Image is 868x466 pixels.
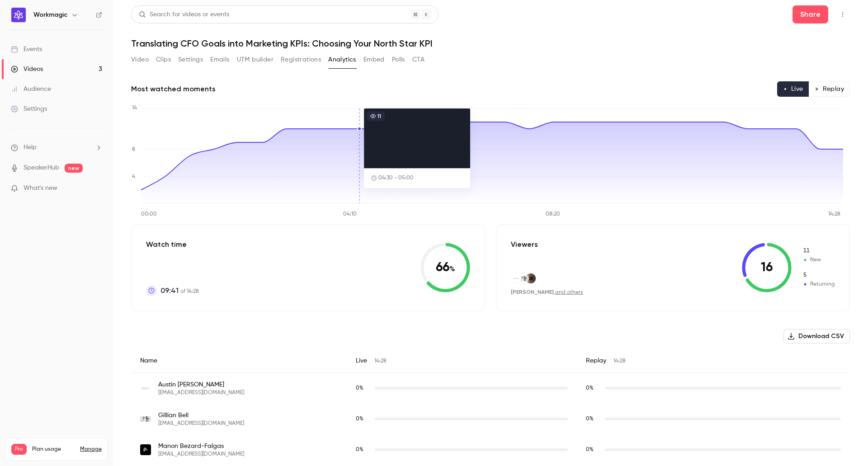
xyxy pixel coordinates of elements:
img: primelis.com [140,444,151,455]
span: Austin [PERSON_NAME] [158,380,244,389]
span: Replay watch time [586,415,600,423]
button: Share [793,5,828,24]
span: 0 % [586,447,594,452]
img: comfrt.com [519,276,528,281]
div: Live [347,349,577,373]
tspan: 8 [132,147,135,152]
span: Plan usage [32,446,75,453]
img: workmagic.io [511,273,521,283]
span: 0 % [356,447,363,452]
span: 0 % [586,386,594,391]
button: Replay [809,81,850,97]
span: Returning [802,280,835,288]
tspan: 00:00 [141,212,157,217]
span: 0 % [586,416,594,422]
span: Pro [11,444,27,455]
button: Clips [156,52,171,67]
p: Viewers [511,239,538,250]
tspan: 14 [132,105,137,111]
div: Events [11,45,42,54]
p: of 14:28 [160,285,199,296]
img: comfrt.com [140,416,151,422]
tspan: 4 [132,174,135,179]
div: aallen@januarydigital.com [131,373,850,404]
span: Live watch time [356,384,370,392]
button: Video [131,52,149,67]
p: Watch time [146,239,199,250]
h1: Translating CFO Goals into Marketing KPIs: Choosing Your North Star KPI [131,38,850,49]
span: Replay watch time [586,446,600,454]
a: and others [555,290,583,295]
button: Settings [178,52,203,67]
button: Emails [210,52,229,67]
li: help-dropdown-opener [11,143,102,152]
button: UTM builder [237,52,274,67]
div: manon@primelis.com [131,434,850,465]
span: new [65,164,83,173]
tspan: 14:28 [828,212,840,217]
button: Live [777,81,809,97]
a: Manage [80,446,102,453]
span: [EMAIL_ADDRESS][DOMAIN_NAME] [158,451,244,458]
h2: Most watched moments [131,84,216,94]
div: Settings [11,104,47,113]
button: Polls [392,52,405,67]
button: Analytics [328,52,356,67]
h6: Workmagic [33,10,67,19]
span: Replay watch time [586,384,600,392]
img: januarydigital.com [140,383,151,394]
div: , [511,288,583,296]
iframe: Noticeable Trigger [91,184,102,193]
button: CTA [412,52,425,67]
div: gillian@comfrt.com [131,404,850,434]
button: Registrations [281,52,321,67]
div: Search for videos or events [139,10,229,19]
span: New [802,247,835,255]
span: 14:28 [613,358,626,364]
button: Top Bar Actions [835,7,850,22]
span: New [802,256,835,264]
span: [EMAIL_ADDRESS][DOMAIN_NAME] [158,389,244,396]
span: Returning [802,271,835,279]
div: Audience [11,85,51,94]
img: stevemadden.com [526,273,536,283]
span: 09:41 [160,285,179,296]
div: Videos [11,65,43,74]
span: Help [24,143,37,152]
span: 0 % [356,386,363,391]
tspan: 08:20 [546,212,560,217]
span: What's new [24,184,57,193]
div: Replay [577,349,850,373]
span: 14:28 [374,358,387,364]
span: [EMAIL_ADDRESS][DOMAIN_NAME] [158,420,244,427]
button: Embed [363,52,385,67]
span: Gillian Bell [158,411,244,420]
span: 0 % [356,416,363,422]
img: Workmagic [11,8,26,22]
a: SpeakerHub [24,163,59,173]
span: Live watch time [356,446,370,454]
button: Download CSV [783,329,850,344]
tspan: 04:10 [343,212,357,217]
span: [PERSON_NAME] [511,289,554,295]
div: Name [131,349,347,373]
span: Manon Bezard-Falgas [158,442,244,451]
span: Live watch time [356,415,370,423]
